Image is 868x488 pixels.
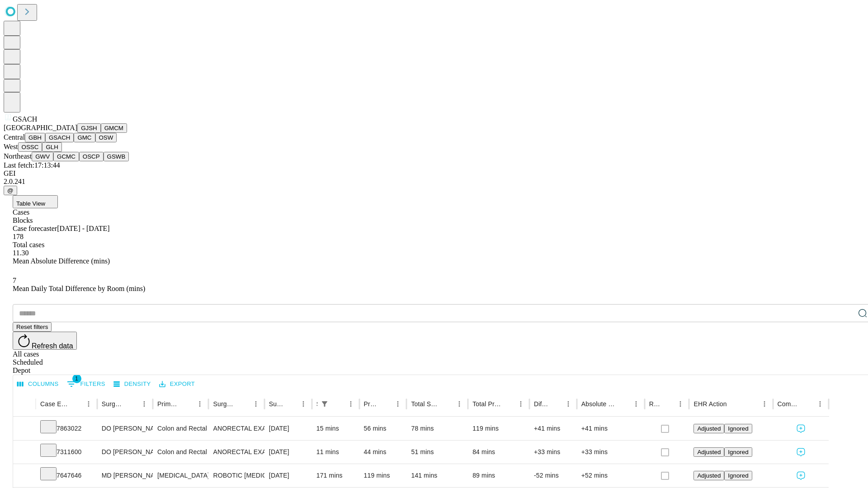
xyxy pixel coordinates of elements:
[4,124,77,131] span: [GEOGRAPHIC_DATA]
[18,421,31,437] button: Expand
[7,187,14,194] span: @
[472,400,501,408] div: Total Predicted Duration
[18,142,42,152] button: OSSC
[13,332,77,350] button: Refresh data
[13,257,110,265] span: Mean Absolute Difference (mins)
[411,417,463,440] div: 78 mins
[549,398,562,410] button: Sort
[4,186,17,195] button: @
[728,472,748,479] span: Ignored
[95,133,117,142] button: OSW
[472,441,525,464] div: 84 mins
[534,464,572,487] div: -52 mins
[472,464,525,487] div: 89 mins
[32,152,53,161] button: GWV
[697,472,721,479] span: Adjusted
[284,398,297,410] button: Sort
[534,417,572,440] div: +41 mins
[42,142,61,152] button: GLH
[102,400,124,408] div: Surgeon Name
[502,398,514,410] button: Sort
[728,398,741,410] button: Sort
[379,398,392,410] button: Sort
[316,400,317,408] div: Scheduled In Room Duration
[157,441,204,464] div: Colon and Rectal Surgery
[53,152,79,161] button: GCMC
[13,225,57,232] span: Case forecaster
[101,123,127,133] button: GMCM
[581,441,640,464] div: +33 mins
[649,400,661,408] div: Resolved in EHR
[13,277,16,284] span: 7
[269,464,307,487] div: [DATE]
[45,133,74,142] button: GSACH
[72,374,81,383] span: 1
[724,447,752,457] button: Ignored
[57,225,109,232] span: [DATE] - [DATE]
[157,464,204,487] div: [MEDICAL_DATA]
[157,377,197,391] button: Export
[364,400,378,408] div: Predicted In Room Duration
[13,115,37,123] span: GSACH
[157,400,180,408] div: Primary Service
[32,342,73,350] span: Refresh data
[79,152,104,161] button: OSCP
[4,152,32,160] span: Northeast
[392,398,404,410] button: Menu
[318,398,331,410] button: Show filters
[534,400,548,408] div: Difference
[514,398,527,410] button: Menu
[25,133,45,142] button: GBH
[74,133,95,142] button: GMC
[453,398,466,410] button: Menu
[16,200,45,207] span: Table View
[617,398,630,410] button: Sort
[344,398,357,410] button: Menu
[332,398,344,410] button: Sort
[581,400,616,408] div: Absolute Difference
[40,400,69,408] div: Case Epic Id
[13,241,44,249] span: Total cases
[4,161,60,169] span: Last fetch: 17:13:44
[213,464,259,487] div: ROBOTIC [MEDICAL_DATA] REPAIR [MEDICAL_DATA] INITIAL
[18,468,31,484] button: Expand
[693,471,724,480] button: Adjusted
[104,152,129,161] button: GSWB
[318,398,331,410] div: 1 active filter
[411,400,439,408] div: Total Scheduled Duration
[724,424,752,433] button: Ignored
[16,324,48,330] span: Reset filters
[102,417,148,440] div: DO [PERSON_NAME] Do
[778,400,800,408] div: Comments
[13,195,58,208] button: Table View
[411,441,463,464] div: 51 mins
[157,417,204,440] div: Colon and Rectal Surgery
[581,417,640,440] div: +41 mins
[316,441,355,464] div: 11 mins
[269,441,307,464] div: [DATE]
[693,400,726,408] div: EHR Action
[18,445,31,460] button: Expand
[316,464,355,487] div: 171 mins
[440,398,453,410] button: Sort
[15,377,61,391] button: Select columns
[13,233,24,240] span: 178
[661,398,674,410] button: Sort
[364,441,402,464] div: 44 mins
[581,464,640,487] div: +52 mins
[630,398,642,410] button: Menu
[237,398,250,410] button: Sort
[102,464,148,487] div: MD [PERSON_NAME] [PERSON_NAME] Md
[697,425,721,432] span: Adjusted
[250,398,262,410] button: Menu
[297,398,310,410] button: Menu
[364,417,402,440] div: 56 mins
[4,133,25,141] span: Central
[411,464,463,487] div: 141 mins
[562,398,575,410] button: Menu
[13,322,52,332] button: Reset filters
[697,449,721,455] span: Adjusted
[4,143,18,150] span: West
[4,169,864,178] div: GEI
[40,464,93,487] div: 7647646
